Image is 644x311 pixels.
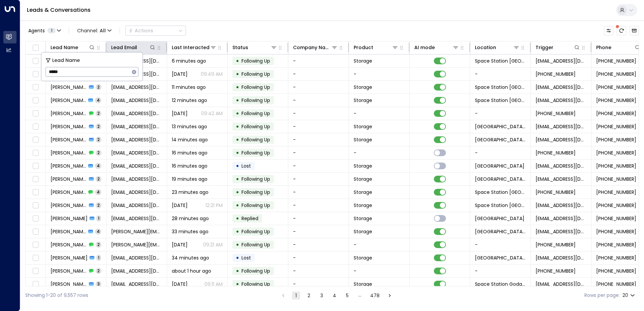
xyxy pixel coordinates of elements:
span: michelhaessler2@gmail.com [111,202,162,209]
nav: pagination navigation [279,291,394,300]
div: Last Interacted [172,43,217,51]
div: • [236,173,239,185]
span: Chaitanya Vyas [51,215,88,222]
td: - [288,94,349,107]
td: - [288,278,349,290]
span: 1 [47,28,56,33]
span: +447349471553 [596,228,636,235]
div: Lead Name [51,43,95,51]
span: leads@space-station.co.uk [536,123,586,130]
span: Following Up [241,202,270,209]
div: AI mode [414,43,435,51]
span: 4 [95,163,101,169]
td: - [288,212,349,225]
div: • [236,160,239,172]
span: Following Up [241,71,270,77]
span: ernest.williams2015@yahoo.co.uk [111,241,162,248]
span: Mohamed Marzook [51,149,87,156]
span: 6 minutes ago [172,58,206,64]
td: - [288,238,349,251]
a: Leads & Conversations [27,6,91,14]
p: 09:49 AM [201,71,223,77]
span: Aug 25, 2025 [172,71,188,77]
td: - [470,146,531,159]
span: Following Up [241,189,270,196]
span: Space Station Castle Bromwich [475,254,526,261]
div: AI mode [414,43,459,51]
span: Storage [354,176,372,182]
span: 19 minutes ago [172,176,207,182]
span: Toggle select row [31,175,40,183]
span: +447453264463 [536,110,576,117]
span: 2 [96,124,101,129]
label: Rows per page: [584,292,620,299]
span: 2 [96,84,101,90]
td: - [349,146,410,159]
div: • [236,239,239,250]
button: Channel:All [74,26,114,35]
span: Storage [354,136,372,143]
span: Lost [241,163,251,169]
span: Space Station Brentford [475,97,526,104]
span: Storage [354,97,372,104]
button: Go to page 2 [305,291,313,300]
div: • [236,147,239,159]
div: Company Name [293,43,338,51]
div: Lead Name [51,43,78,51]
span: +441483208549 [596,268,636,274]
button: Go to next page [386,291,394,300]
span: +449798926282 [596,84,636,91]
span: smproposal2009@gmail.com [111,163,162,169]
div: Status [232,43,277,51]
span: Toggle select row [31,83,40,92]
span: Space Station Swiss Cottage [475,189,526,196]
div: Actions [128,28,153,34]
span: leads@space-station.co.uk [536,97,586,104]
span: +447750496031 [596,176,636,182]
span: Michel Haessler [51,189,86,196]
span: +447747699460 [596,136,636,143]
td: - [288,68,349,80]
span: Following Up [241,123,270,130]
button: Go to page 3 [318,291,326,300]
button: page 1 [292,291,300,300]
span: Toggle select all [31,44,40,52]
div: • [236,108,239,119]
span: 4 [95,229,101,234]
span: Space Station Swiss Cottage [475,84,526,91]
td: - [288,133,349,146]
p: 12:21 PM [205,202,223,209]
div: Location [475,43,520,51]
span: Toggle select row [31,70,40,78]
span: Mohamed Marzook [51,163,86,169]
span: Following Up [241,176,270,182]
span: +447877574587 [536,149,576,156]
span: 2 [96,176,101,182]
span: Following Up [241,281,270,287]
button: Go to page 4 [330,291,339,300]
span: Dave Smith [51,254,88,261]
span: michelhaessler2@gmail.com [111,189,162,196]
span: 34 minutes ago [172,254,209,261]
td: - [288,225,349,238]
td: - [288,160,349,172]
span: Space Station Brentford [475,58,526,64]
span: Space Station Kings Heath [475,176,526,182]
td: - [470,107,531,120]
span: Toggle select row [31,96,40,105]
span: Toggle select row [31,228,40,236]
td: - [288,107,349,120]
span: leads@space-station.co.uk [536,254,586,261]
span: Storage [354,84,372,91]
span: 28 minutes ago [172,215,209,222]
div: • [236,200,239,211]
span: 1 [96,255,101,261]
span: +447804487918 [596,202,636,209]
span: Aug 22, 2025 [172,202,188,209]
span: 33 minutes ago [172,228,208,235]
p: 09:42 AM [201,110,223,117]
span: Replied [241,215,258,222]
div: Product [354,43,398,51]
div: • [236,252,239,264]
span: Toggle select row [31,267,40,275]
